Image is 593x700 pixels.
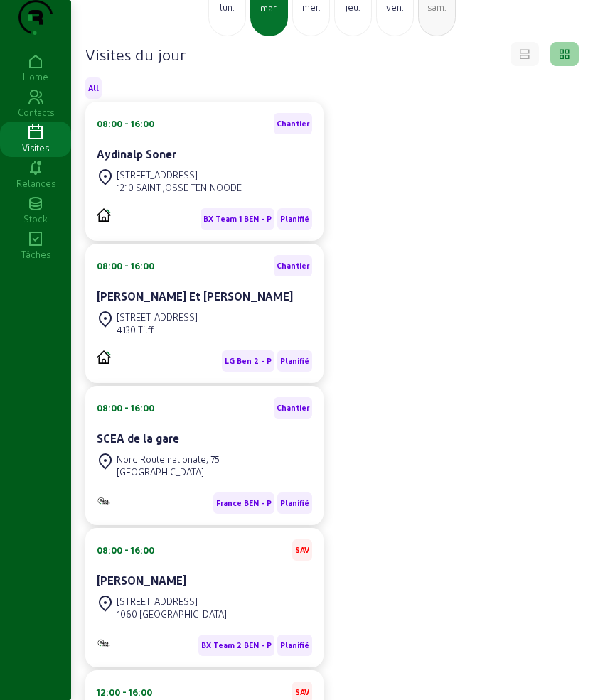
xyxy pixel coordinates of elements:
[252,1,287,14] div: mar.
[280,640,309,650] span: Planifié
[97,208,111,222] img: PVELEC
[117,453,220,465] div: Nord Route nationale, 75
[277,403,309,413] span: Chantier
[277,119,309,129] span: Chantier
[117,465,220,478] div: [GEOGRAPHIC_DATA]
[280,214,309,224] span: Planifié
[293,1,329,14] div: mer.
[335,1,371,14] div: jeu.
[277,261,309,271] span: Chantier
[295,545,309,555] span: SAV
[97,431,179,445] cam-card-title: SCEA de la gare
[117,168,242,181] div: [STREET_ADDRESS]
[216,498,272,508] span: France BEN - P
[97,638,111,647] img: Monitoring et Maintenance
[117,311,198,323] div: [STREET_ADDRESS]
[97,289,293,303] cam-card-title: [PERSON_NAME] Et [PERSON_NAME]
[209,1,245,14] div: lun.
[295,687,309,697] span: SAV
[280,356,309,366] span: Planifié
[377,1,413,14] div: ven.
[97,259,154,272] div: 08:00 - 16:00
[97,686,152,699] div: 12:00 - 16:00
[97,574,186,587] cam-card-title: [PERSON_NAME]
[203,214,272,224] span: BX Team 1 BEN - P
[97,147,176,161] cam-card-title: Aydinalp Soner
[117,595,227,608] div: [STREET_ADDRESS]
[97,117,154,130] div: 08:00 - 16:00
[117,323,198,336] div: 4130 Tilff
[225,356,272,366] span: LG Ben 2 - P
[97,496,111,505] img: B2B - PVELEC
[88,83,99,93] span: All
[85,44,186,64] h4: Visites du jour
[280,498,309,508] span: Planifié
[419,1,455,14] div: sam.
[97,402,154,414] div: 08:00 - 16:00
[97,544,154,556] div: 08:00 - 16:00
[117,608,227,620] div: 1060 [GEOGRAPHIC_DATA]
[97,350,111,364] img: PVELEC
[117,181,242,194] div: 1210 SAINT-JOSSE-TEN-NOODE
[201,640,272,650] span: BX Team 2 BEN - P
